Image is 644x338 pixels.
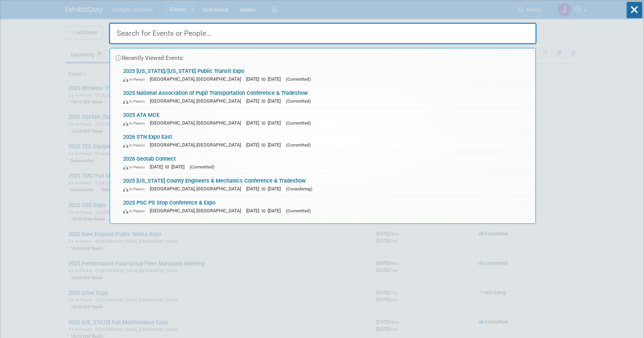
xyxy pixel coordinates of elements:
[246,76,284,82] span: [DATE] to [DATE]
[246,142,284,148] span: [DATE] to [DATE]
[123,165,148,170] span: In-Person
[150,208,245,213] span: [GEOGRAPHIC_DATA], [GEOGRAPHIC_DATA]
[119,108,532,130] a: 2025 ATA MCE In-Person [GEOGRAPHIC_DATA], [GEOGRAPHIC_DATA] [DATE] to [DATE] (Committed)
[109,23,537,44] input: Search for Events or People...
[286,208,311,213] span: (Committed)
[150,98,245,104] span: [GEOGRAPHIC_DATA], [GEOGRAPHIC_DATA]
[123,99,148,104] span: In-Person
[150,76,245,82] span: [GEOGRAPHIC_DATA], [GEOGRAPHIC_DATA]
[190,164,215,170] span: (Committed)
[246,208,284,213] span: [DATE] to [DATE]
[246,186,284,191] span: [DATE] to [DATE]
[150,164,188,170] span: [DATE] to [DATE]
[114,48,532,64] div: Recently Viewed Events:
[286,99,311,104] span: (Committed)
[286,120,311,126] span: (Committed)
[246,98,284,104] span: [DATE] to [DATE]
[119,130,532,152] a: 2026 STN Expo East In-Person [GEOGRAPHIC_DATA], [GEOGRAPHIC_DATA] [DATE] to [DATE] (Committed)
[119,174,532,196] a: 2025 [US_STATE] County Engineers & Mechanics Conference & Tradeshow In-Person [GEOGRAPHIC_DATA], ...
[246,120,284,126] span: [DATE] to [DATE]
[286,186,312,191] span: (Considering)
[123,77,148,82] span: In-Person
[123,209,148,213] span: In-Person
[150,120,245,126] span: [GEOGRAPHIC_DATA], [GEOGRAPHIC_DATA]
[123,143,148,148] span: In-Person
[286,77,311,82] span: (Committed)
[119,152,532,174] a: 2026 Geotab Connect In-Person [DATE] to [DATE] (Committed)
[123,121,148,126] span: In-Person
[119,64,532,86] a: 2025 [US_STATE]/[US_STATE] Public Transit Expo In-Person [GEOGRAPHIC_DATA], [GEOGRAPHIC_DATA] [DA...
[150,142,245,148] span: [GEOGRAPHIC_DATA], [GEOGRAPHIC_DATA]
[119,196,532,218] a: 2025 PSC Pit Stop Conference & Expo In-Person [GEOGRAPHIC_DATA], [GEOGRAPHIC_DATA] [DATE] to [DAT...
[119,86,532,108] a: 2025 National Association of Pupil Transportation Conference & Tradeshow In-Person [GEOGRAPHIC_DA...
[286,142,311,148] span: (Committed)
[150,186,245,191] span: [GEOGRAPHIC_DATA], [GEOGRAPHIC_DATA]
[123,187,148,191] span: In-Person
